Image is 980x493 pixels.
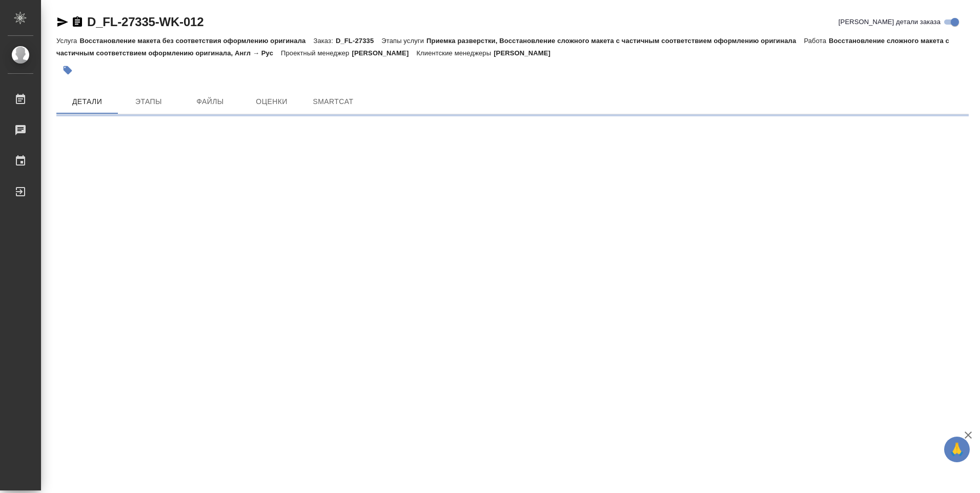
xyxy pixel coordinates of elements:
[71,16,84,28] button: Скопировать ссылку
[336,37,381,45] p: D_FL-27335
[87,15,203,29] a: D_FL-27335-WK-012
[352,49,416,57] p: [PERSON_NAME]
[416,49,494,57] p: Клиентские менеджеры
[124,95,173,108] span: Этапы
[313,37,335,45] p: Заказ:
[63,95,112,108] span: Детали
[79,37,313,45] p: Восстановление макета без соответствия оформлению оригинала
[944,437,970,462] button: 🙏
[381,37,426,45] p: Этапы услуги
[426,37,804,45] p: Приемка разверстки, Восстановление сложного макета с частичным соответствием оформлению оригинала
[804,37,829,45] p: Работа
[309,95,358,108] span: SmartCat
[247,95,296,108] span: Оценки
[948,439,966,460] span: 🙏
[839,17,941,27] span: [PERSON_NAME] детали заказа
[56,16,69,28] button: Скопировать ссылку для ЯМессенджера
[56,37,79,45] p: Услуга
[56,59,79,81] button: Добавить тэг
[186,95,235,108] span: Файлы
[494,49,558,57] p: [PERSON_NAME]
[281,49,352,57] p: Проектный менеджер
